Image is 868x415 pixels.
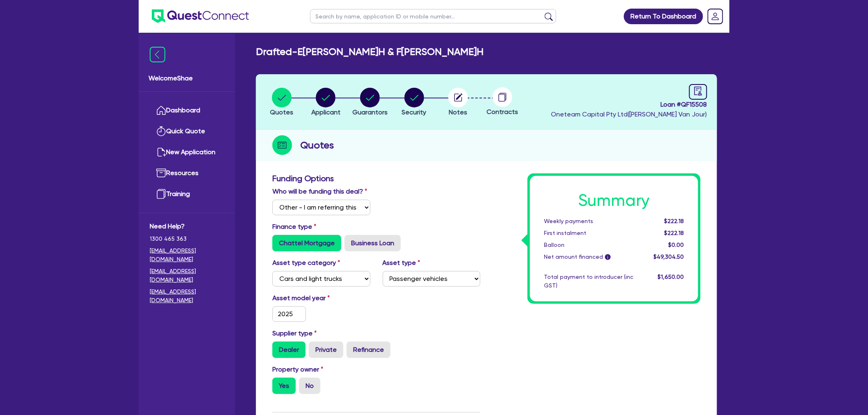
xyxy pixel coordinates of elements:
[311,108,340,116] span: Applicant
[402,108,427,116] span: Security
[272,328,317,338] label: Supplier type
[272,173,480,183] h3: Funding Options
[538,253,640,261] div: Net amount financed
[148,73,225,83] span: Welcome Shae
[551,110,707,118] span: Oneteam Capital Pty Ltd ( [PERSON_NAME] Van Jour )
[256,46,484,58] h2: Drafted - E[PERSON_NAME]H & F[PERSON_NAME]H
[310,9,556,23] input: Search by name, application ID or mobile number...
[300,138,334,153] h2: Quotes
[150,267,224,284] a: [EMAIL_ADDRESS][DOMAIN_NAME]
[352,87,388,118] button: Guarantors
[150,100,224,121] a: Dashboard
[694,87,703,96] span: audit
[270,108,293,116] span: Quotes
[449,108,468,116] span: Notes
[156,147,166,157] img: new-application
[705,6,726,27] a: Dropdown toggle
[272,187,367,196] label: Who will be funding this deal?
[156,126,166,136] img: quick-quote
[402,87,427,118] button: Security
[150,235,224,243] span: 1300 465 363
[538,241,640,249] div: Balloon
[487,108,518,116] span: Contracts
[544,191,684,210] h1: Summary
[311,87,341,118] button: Applicant
[272,222,316,232] label: Finance type
[538,229,640,237] div: First instalment
[538,273,640,290] div: Total payment to introducer (inc GST)
[665,230,684,236] span: $222.18
[383,258,420,268] label: Asset type
[665,218,684,224] span: $222.18
[352,108,388,116] span: Guarantors
[272,378,296,394] label: Yes
[347,342,391,358] label: Refinance
[150,287,224,305] a: [EMAIL_ADDRESS][DOMAIN_NAME]
[272,135,292,155] img: step-icon
[150,142,224,163] a: New Application
[272,365,323,374] label: Property owner
[654,253,684,260] span: $49,304.50
[272,258,340,268] label: Asset type category
[272,342,306,358] label: Dealer
[150,246,224,264] a: [EMAIL_ADDRESS][DOMAIN_NAME]
[156,189,166,199] img: training
[658,274,684,280] span: $1,650.00
[669,242,684,248] span: $0.00
[266,293,377,303] label: Asset model year
[448,87,468,118] button: Notes
[156,168,166,178] img: resources
[309,342,343,358] label: Private
[150,221,224,231] span: Need Help?
[551,100,707,109] span: Loan # QF15508
[150,184,224,205] a: Training
[605,254,611,260] span: i
[150,121,224,142] a: Quick Quote
[345,235,401,251] label: Business Loan
[270,87,294,118] button: Quotes
[272,235,341,251] label: Chattel Mortgage
[150,47,165,62] img: icon-menu-close
[299,378,320,394] label: No
[150,163,224,184] a: Resources
[152,9,249,23] img: quest-connect-logo-blue
[624,9,703,24] a: Return To Dashboard
[538,217,640,226] div: Weekly payments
